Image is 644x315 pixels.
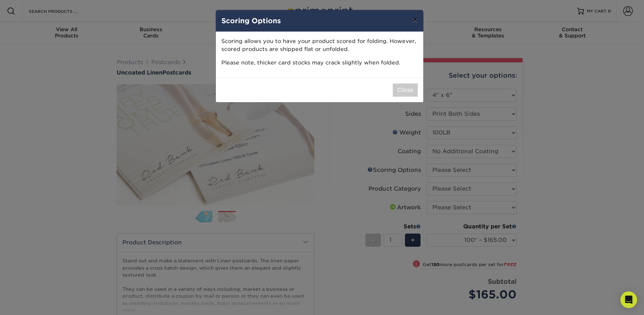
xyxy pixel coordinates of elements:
[393,84,418,97] button: Close
[620,291,637,308] div: Open Intercom Messenger
[221,59,418,67] p: Please note, thicker card stocks may crack slightly when folded.
[221,37,418,53] p: Scoring allows you to have your product scored for folding. However, scored products are shipped ...
[407,10,423,29] button: ×
[221,16,418,26] h4: Scoring Options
